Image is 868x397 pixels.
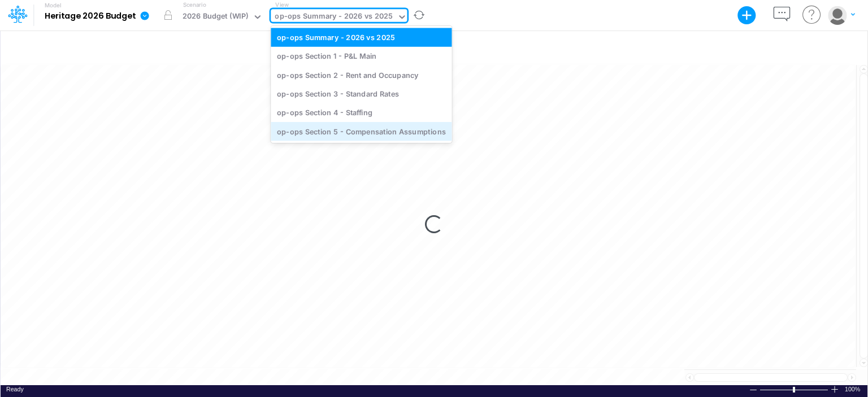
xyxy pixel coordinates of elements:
div: op-ops Section 1 - P&L Main [271,47,452,66]
div: op-ops Summary - 2026 vs 2025 [271,28,452,46]
div: Zoom Out [749,386,758,394]
label: View [275,1,288,9]
b: Heritage 2026 Budget [45,11,136,21]
div: Zoom [793,387,795,392]
div: 2026 Budget (WIP) [183,11,249,24]
div: Zoom In [830,385,839,394]
div: In Ready mode [6,385,24,394]
span: 100% [845,385,862,394]
span: Ready [6,386,24,392]
div: Zoom [759,385,830,394]
label: Model [45,2,62,9]
label: Scenario [183,1,206,9]
div: op-ops Summary - 2026 vs 2025 [275,11,393,24]
div: op-ops Section 2 - Rent and Occupancy [271,66,452,84]
div: Zoom level [845,385,862,394]
div: op-ops Section 5 - Compensation Assumptions [271,122,452,141]
div: op-ops Section 3 - Standard Rates [271,84,452,103]
div: op-ops Section 4 - Staffing [271,103,452,122]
